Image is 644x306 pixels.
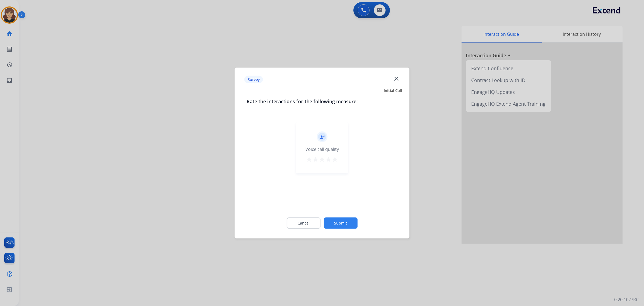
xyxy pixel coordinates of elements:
button: Cancel [287,218,320,229]
mat-icon: close [393,75,400,82]
mat-icon: star [332,156,338,163]
h3: Rate the interactions for the following measure: [247,98,398,105]
p: Survey [244,76,263,83]
button: Submit [324,218,357,229]
mat-icon: star [319,156,325,163]
span: Initial Call [384,88,402,93]
mat-icon: star [325,156,332,163]
mat-icon: record_voice_over [320,134,324,139]
mat-icon: star [312,156,319,163]
p: 0.20.1027RC [614,296,639,303]
mat-icon: star [306,156,312,163]
div: Voice call quality [305,146,339,152]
